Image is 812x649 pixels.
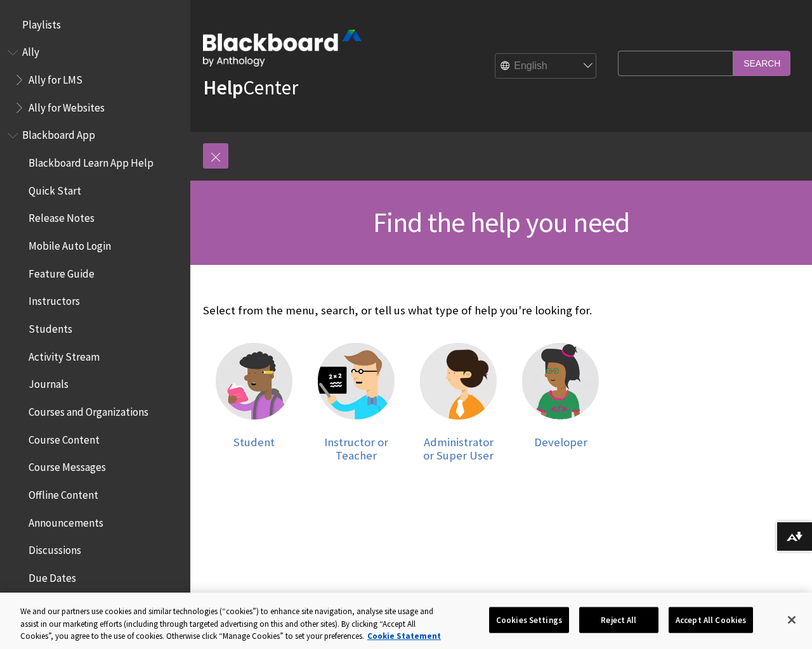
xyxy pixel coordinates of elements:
[367,631,441,641] a: More information about your privacy, opens in a new tab
[203,302,612,319] p: Select from the menu, search, or tell us what type of help you're looking for.
[669,607,753,633] button: Accept All Cookies
[29,484,98,501] span: Offline Content
[233,435,275,449] span: Student
[778,606,806,634] button: Close
[324,435,388,463] span: Instructor or Teacher
[29,208,95,225] span: Release Notes
[29,152,154,169] span: Blackboard Learn App Help
[29,401,148,418] span: Courses and Organizations
[420,343,497,463] a: Administrator Administrator or Super User
[29,291,80,308] span: Instructors
[203,30,362,67] img: Blackboard by Anthology
[29,457,106,474] span: Course Messages
[534,435,587,449] span: Developer
[29,180,81,197] span: Quick Start
[423,435,494,463] span: Administrator or Super User
[29,346,100,363] span: Activity Stream
[29,69,82,86] span: Ally for LMS
[318,343,395,420] img: Instructor
[29,512,103,529] span: Announcements
[318,343,395,463] a: Instructor Instructor or Teacher
[495,54,597,79] select: Site Language Selector
[8,14,183,35] nav: Book outline for Playlists
[29,567,76,584] span: Due Dates
[420,343,497,420] img: Administrator
[8,42,183,119] nav: Book outline for Anthology Ally Help
[29,429,100,446] span: Course Content
[216,343,292,420] img: Student
[29,374,69,391] span: Journals
[22,42,39,59] span: Ally
[29,235,111,252] span: Mobile Auto Login
[733,51,790,75] input: Search
[22,14,61,31] span: Playlists
[29,539,81,556] span: Discussions
[22,125,95,142] span: Blackboard App
[373,205,629,240] span: Find the help you need
[29,318,72,335] span: Students
[29,97,105,114] span: Ally for Websites
[579,607,658,633] button: Reject All
[20,605,447,643] div: We and our partners use cookies and similar technologies (“cookies”) to enhance site navigation, ...
[216,343,292,463] a: Student Student
[203,75,243,100] strong: Help
[203,75,298,100] a: HelpCenter
[522,343,599,463] a: Developer
[489,607,569,633] button: Cookies Settings
[29,263,95,280] span: Feature Guide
